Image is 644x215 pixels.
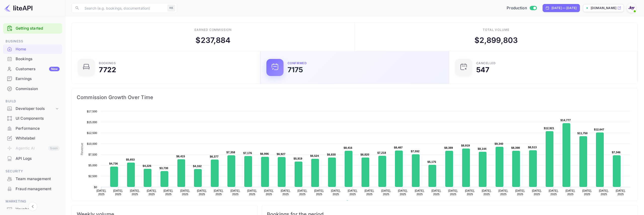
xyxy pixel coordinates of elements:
div: Customers [16,66,60,72]
text: [DATE], 2025 [381,189,391,196]
text: [DATE], 2025 [482,189,492,196]
button: Collapse navigation [28,202,37,211]
text: [DATE], 2025 [97,189,106,196]
div: Fraud management [16,186,60,192]
text: [DATE], 2025 [230,189,240,196]
span: Security [3,169,62,174]
div: Developer tools [3,104,62,113]
a: API Logs [3,154,62,163]
text: $15,000 [87,121,97,124]
text: $8,144 [478,147,487,150]
text: [DATE], 2025 [164,189,173,196]
text: Revenue [80,143,84,155]
div: API Logs [16,156,60,162]
p: [DOMAIN_NAME] [591,6,616,10]
text: [DATE], 2025 [515,189,525,196]
text: [DATE], 2025 [331,189,341,196]
text: [DATE], 2025 [465,189,475,196]
div: 547 [476,66,489,73]
a: Vouchers [3,204,62,214]
text: [DATE], 2025 [264,189,274,196]
text: $6,524 [310,154,319,157]
text: [DATE], 2025 [532,189,542,196]
a: Earnings [3,74,62,83]
text: $4,226 [143,164,151,167]
img: LiteAPI logo [4,4,32,12]
text: [DATE], 2025 [314,189,324,196]
text: $7,358 [226,151,235,154]
text: [DATE], 2025 [130,189,140,196]
text: $8,389 [444,146,453,149]
div: $ 2,899,803 [474,35,518,46]
span: Commission Growth Over Time [77,93,633,101]
text: $5,919 [294,157,302,160]
div: Bookings [99,62,116,65]
div: $ 237,884 [195,35,230,46]
text: $0 [94,186,97,189]
text: [DATE], 2025 [298,189,307,196]
div: Performance [16,126,60,131]
text: $8,487 [394,146,403,149]
text: [DATE], 2025 [582,189,592,196]
a: Fraud management [3,184,62,193]
div: 7722 [99,66,116,73]
a: CustomersNew [3,64,62,74]
span: Production [507,5,527,11]
div: CANCELLED [476,62,496,65]
text: [DATE], 2025 [616,189,626,196]
text: $6,830 [327,153,336,156]
div: Team management [16,176,60,182]
text: [DATE], 2025 [599,189,609,196]
div: Commission [3,84,62,94]
div: Developer tools [16,106,55,112]
text: $7,218 [377,151,386,154]
text: $6,377 [210,155,219,158]
text: $7,346 [612,151,621,154]
text: [DATE], 2025 [147,189,156,196]
div: Switch to Sandbox mode [505,5,539,11]
a: Team management [3,174,62,183]
div: Earnings [16,76,60,82]
text: $4,162 [193,165,202,168]
div: Whitelabel [16,135,60,141]
text: $8,416 [344,146,352,149]
text: $6,927 [277,153,286,156]
text: $5,653 [126,158,135,161]
div: Team management [3,174,62,184]
a: Home [3,44,62,54]
text: $12,921 [544,127,554,130]
text: [DATE], 2025 [398,189,408,196]
text: Revenue [351,200,364,204]
text: $7,592 [411,150,420,153]
text: $6,415 [176,155,185,158]
span: Marketing [3,199,62,204]
a: Bookings [3,54,62,63]
text: $4,736 [109,162,118,165]
div: Total volume [483,28,510,32]
text: $12,500 [87,131,97,134]
input: Search (e.g. bookings, documentation) [82,3,166,13]
text: [DATE], 2025 [348,189,357,196]
text: $2,500 [88,175,97,178]
text: $17,500 [87,110,97,113]
a: UI Components [3,114,62,123]
text: $5,000 [88,164,97,167]
text: [DATE], 2025 [566,189,575,196]
text: [DATE], 2025 [499,189,508,196]
div: Earnings [3,74,62,84]
div: Commission [16,86,60,92]
text: [DATE], 2025 [448,189,458,196]
a: Performance [3,124,62,133]
text: [DATE], 2025 [281,189,291,196]
text: $14,777 [560,119,571,122]
div: Getting started [3,23,62,34]
text: $3,730 [159,167,168,170]
text: [DATE], 2025 [431,189,441,196]
text: $6,996 [260,152,269,155]
div: New [49,67,60,71]
text: $8,398 [511,146,520,149]
div: Fraud management [3,184,62,194]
